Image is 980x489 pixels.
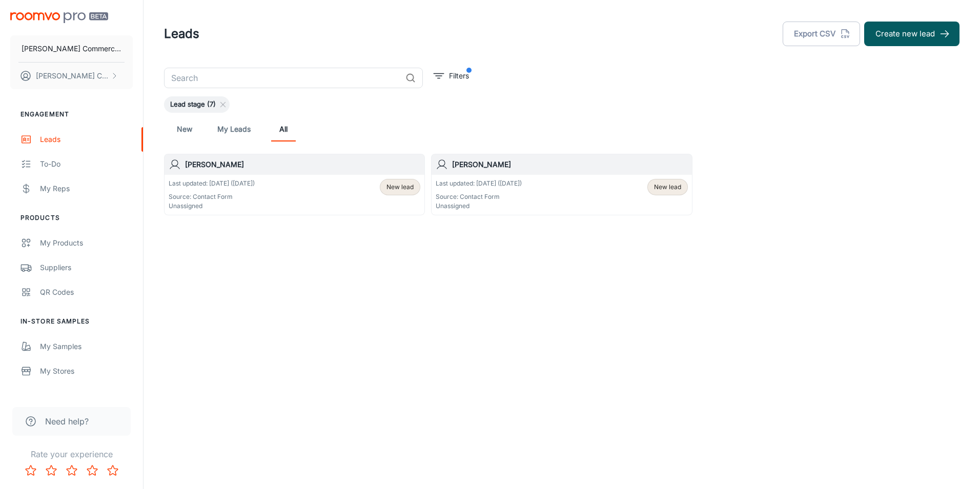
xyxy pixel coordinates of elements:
p: Last updated: [DATE] ([DATE]) [436,179,522,188]
p: Unassigned [169,201,255,211]
img: Roomvo PRO Beta [10,12,108,23]
div: My Reps [40,183,133,194]
a: My Leads [217,117,251,141]
div: To-do [40,158,133,170]
p: Source: Contact Form [436,192,522,201]
span: New lead [654,182,681,192]
p: [PERSON_NAME] Commercial Flooring [22,43,121,54]
div: Lead stage (7) [164,96,230,113]
span: New lead [386,182,414,192]
h6: [PERSON_NAME] [452,159,687,170]
a: All [271,117,296,141]
button: [PERSON_NAME] Commercial Flooring [10,35,133,62]
p: [PERSON_NAME] Cloud [36,70,108,81]
button: filter [431,68,472,84]
div: Suppliers [40,262,133,273]
h6: [PERSON_NAME] [185,159,420,170]
button: Create new lead [864,22,959,46]
a: [PERSON_NAME]Last updated: [DATE] ([DATE])Source: Contact FormUnassignedNew lead [431,154,692,215]
p: Filters [449,70,469,81]
div: Leads [40,134,133,145]
p: Unassigned [436,201,522,211]
p: Source: Contact Form [169,192,255,201]
button: [PERSON_NAME] Cloud [10,63,133,89]
input: Search [164,68,401,88]
button: Export CSV [783,22,860,46]
div: My Products [40,237,133,249]
div: QR Codes [40,287,133,298]
a: New [172,117,197,141]
p: Last updated: [DATE] ([DATE]) [169,179,255,188]
span: Lead stage (7) [164,99,222,110]
a: [PERSON_NAME]Last updated: [DATE] ([DATE])Source: Contact FormUnassignedNew lead [164,154,425,215]
h1: Leads [164,25,199,43]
